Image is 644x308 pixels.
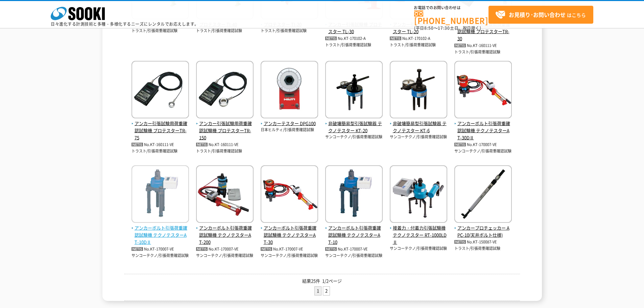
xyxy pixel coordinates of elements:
[196,165,254,224] img: テクノテスターAT-200
[261,218,318,246] a: アンカーボルト引張荷重確認試験機 テクノテスターAT-30
[390,246,447,252] p: サンコーテクノ/引張荷重確認試験
[325,134,383,140] p: サンコーテクノ/引張荷重確認試験
[261,224,318,245] span: アンカーボルト引張荷重確認試験機 テクノテスターAT-30
[132,148,189,154] p: トラスト/引張荷重確認試験
[438,25,450,31] span: 17:30
[414,25,481,31] span: (平日 ～ 土日、祝日除く)
[261,127,318,133] p: 日本ヒルティ/引張荷重確認試験
[196,120,254,141] span: アンカー引張試験用荷重確認試験機 プロテスターTR-150
[325,165,383,224] img: テクノテスターAT-10
[390,134,447,140] p: サンコーテクノ/引張荷重確認試験
[325,253,383,259] p: サンコーテクノ/引張荷重確認試験
[261,165,318,224] img: テクノテスターAT-30
[454,141,512,148] p: No.KT-170007-VE
[454,21,512,42] span: アンカー引張試験用荷重確認試験機 プロテスターTR-30
[454,148,512,154] p: サンコーテクノ/引張荷重確認試験
[414,6,488,10] span: お電話でのお問い合わせは
[132,253,189,259] p: サンコーテクノ/引張荷重確認試験
[454,239,512,246] p: No.KT-150087-VE
[325,218,383,246] a: アンカーボルト引張荷重確認試験機 テクノテスターAT-10
[323,287,330,295] a: 2
[454,218,512,239] a: アンカープロチェッカー APC-10(天井ボルト仕様)
[51,22,199,26] p: 日々進化する計測技術と多種・多様化するニーズにレンタルでお応えします。
[454,42,512,49] p: No.KT-160111-VE
[488,6,593,24] a: お見積り･お問い合わせはこちら
[196,253,254,259] p: サンコーテクノ/引張荷重確認試験
[390,61,447,120] img: テクノテスター KT-6
[124,278,520,285] p: 結果25件 1/2ページ
[454,61,512,120] img: テクノテスターAT-30DⅡ
[261,61,318,120] img: DPG100
[132,113,189,141] a: アンカー引張試験用荷重確認試験機 プロテスターTR-75
[390,165,447,224] img: テクノテスター RT-1000LDⅡ
[196,246,254,253] p: No.KT-170007-VE
[196,141,254,148] p: No.KT-160111-VE
[390,120,447,134] span: 非破壊簡易型引張試験器 テクノテスター KT-6
[132,246,189,253] p: No.KT-170007-VE
[325,224,383,245] span: アンカーボルト引張荷重確認試験機 テクノテスターAT-10
[390,224,447,245] span: 接着力・付着力引張試験機 テクノテスター RT-1000LDⅡ
[314,286,321,295] li: 1
[390,42,447,48] p: トラスト/引張荷重確認試験
[261,113,318,127] a: アンカーテスター DPG100
[325,61,383,120] img: テクノテスター KT-20
[132,61,189,120] img: プロテスターTR-75
[454,113,512,141] a: アンカーボルト引張荷重確認試験機 テクノテスターAT-30DⅡ
[390,218,447,246] a: 接着力・付着力引張試験機 テクノテスター RT-1000LDⅡ
[495,10,586,20] span: はこちら
[390,113,447,134] a: 非破壊簡易型引張試験器 テクノテスター KT-6
[454,120,512,141] span: アンカーボルト引張荷重確認試験機 テクノテスターAT-30DⅡ
[196,218,254,246] a: アンカーボルト引張荷重確認試験機 テクノテスターAT-200
[196,224,254,245] span: アンカーボルト引張荷重確認試験機 テクノテスターAT-200
[261,253,318,259] p: サンコーテクノ/引張荷重確認試験
[132,165,189,224] img: テクノテスターAT-10DⅡ
[325,42,383,48] p: トラスト/引張荷重確認試験
[132,224,189,245] span: アンカーボルト引張荷重確認試験機 テクノテスターAT-10DⅡ
[132,141,189,148] p: No.KT-160111-VE
[196,113,254,141] a: アンカー引張試験用荷重確認試験機 プロテスターTR-150
[325,113,383,134] a: 非破壊簡易型引張試験器 テクノテスター KT-20
[261,246,318,253] p: No.KT-170007-VE
[132,218,189,246] a: アンカーボルト引張荷重確認試験機 テクノテスターAT-10DⅡ
[390,35,447,42] p: No.KT-170102-A
[414,10,488,24] a: [PHONE_NUMBER]
[424,25,434,31] span: 8:50
[454,224,512,239] span: アンカープロチェッカー APC-10(天井ボルト仕様)
[325,246,383,253] p: No.KT-170007-VE
[196,148,254,154] p: トラスト/引張荷重確認試験
[325,35,383,42] p: No.KT-170102-A
[325,120,383,134] span: 非破壊簡易型引張試験器 テクノテスター KT-20
[132,120,189,141] span: アンカー引張試験用荷重確認試験機 プロテスターTR-75
[454,246,512,252] p: トラスト/引張荷重確認試験
[196,61,254,120] img: プロテスターTR-150
[454,49,512,55] p: トラスト/引張荷重確認試験
[454,165,512,224] img: APC-10(天井ボルト仕様)
[261,120,318,127] span: アンカーテスター DPG100
[509,10,566,19] strong: お見積り･お問い合わせ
